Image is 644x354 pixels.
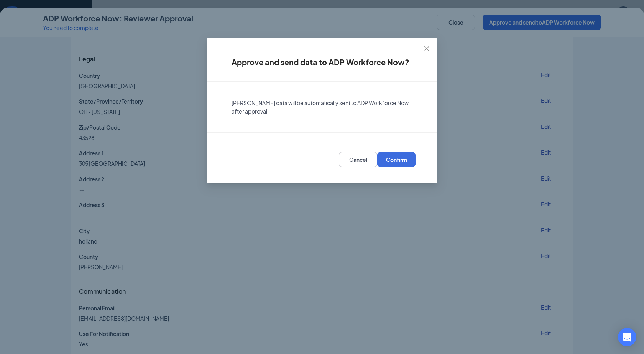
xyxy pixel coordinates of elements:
[386,156,407,163] span: Confirm
[232,99,409,115] span: [PERSON_NAME] data will be automatically sent to ADP Workforce Now after approval.
[618,328,636,346] div: Open Intercom Messenger
[416,38,437,59] button: Close
[232,57,412,68] h4: Approve and send data to ADP Workforce Now?
[424,46,430,52] span: close
[339,152,377,167] button: Cancel
[377,152,416,167] button: Confirm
